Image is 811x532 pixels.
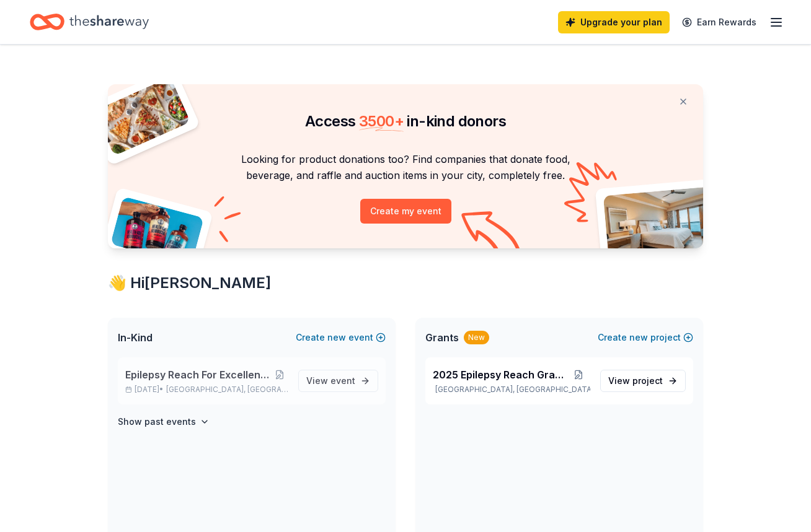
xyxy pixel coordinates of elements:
a: Home [30,7,149,37]
button: Create my event [360,199,451,224]
span: Access in-kind donors [305,112,506,130]
p: [DATE] • [125,385,288,395]
div: 👋 Hi [PERSON_NAME] [108,273,703,293]
img: Curvy arrow [461,211,523,258]
span: event [330,375,355,386]
button: Createnewevent [296,330,386,345]
span: View [608,373,663,388]
div: New [464,331,489,344]
button: Createnewproject [598,330,693,345]
span: Epilepsy Reach For Excellence Gala 2025 [125,367,270,382]
a: View event [298,370,378,392]
p: [GEOGRAPHIC_DATA], [GEOGRAPHIC_DATA] [433,385,590,395]
button: Show past events [118,414,210,429]
span: new [327,330,346,345]
a: Upgrade your plan [558,11,670,33]
span: 2025 Epilepsy Reach Grants [433,367,566,382]
p: Looking for product donations too? Find companies that donate food, beverage, and raffle and auct... [123,151,688,184]
span: In-Kind [118,330,153,345]
span: project [632,375,663,386]
span: [GEOGRAPHIC_DATA], [GEOGRAPHIC_DATA] [166,385,288,395]
span: Grants [425,330,459,345]
a: View project [600,370,686,392]
span: View [306,373,355,388]
a: Earn Rewards [675,11,764,33]
span: 3500 + [359,112,404,130]
img: Pizza [94,77,191,156]
span: new [629,330,648,345]
h4: Show past events [118,414,196,429]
